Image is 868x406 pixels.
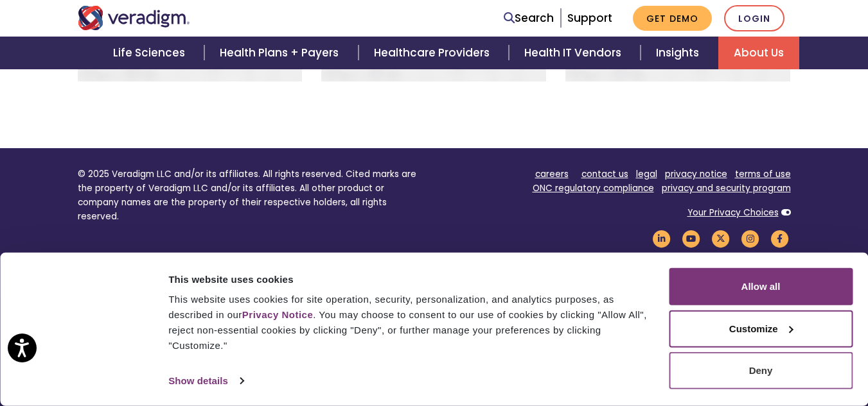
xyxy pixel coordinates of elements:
[509,37,641,69] a: Health IT Vendors
[168,271,654,287] div: This website uses cookies
[740,232,761,244] a: Veradigm Instagram Link
[680,232,702,244] a: Veradigm YouTube Link
[669,310,853,347] button: Customize
[710,232,732,244] a: Veradigm Twitter Link
[641,37,718,69] a: Insights
[567,10,612,26] a: Support
[724,5,784,31] a: Login
[662,182,791,194] a: privacy and security program
[669,352,853,389] button: Deny
[535,168,569,180] a: careers
[769,232,791,244] a: Veradigm Facebook Link
[636,168,657,180] a: legal
[669,268,853,305] button: Allow all
[651,232,673,244] a: Veradigm LinkedIn Link
[533,182,654,194] a: ONC regulatory compliance
[633,6,712,31] a: Get Demo
[78,6,190,30] img: Veradigm logo
[168,292,654,353] div: This website uses cookies for site operation, security, personalization, and analytics purposes, ...
[735,168,791,180] a: terms of use
[359,37,509,69] a: Healthcare Providers
[98,37,204,69] a: Life Sciences
[242,309,313,320] a: Privacy Notice
[204,37,358,69] a: Health Plans + Payers
[687,207,779,219] a: Your Privacy Choices
[581,168,628,180] a: contact us
[665,168,727,180] a: privacy notice
[78,167,425,223] p: © 2025 Veradigm LLC and/or its affiliates. All rights reserved. Cited marks are the property of V...
[504,10,554,27] a: Search
[718,37,799,69] a: About Us
[168,371,243,391] a: Show details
